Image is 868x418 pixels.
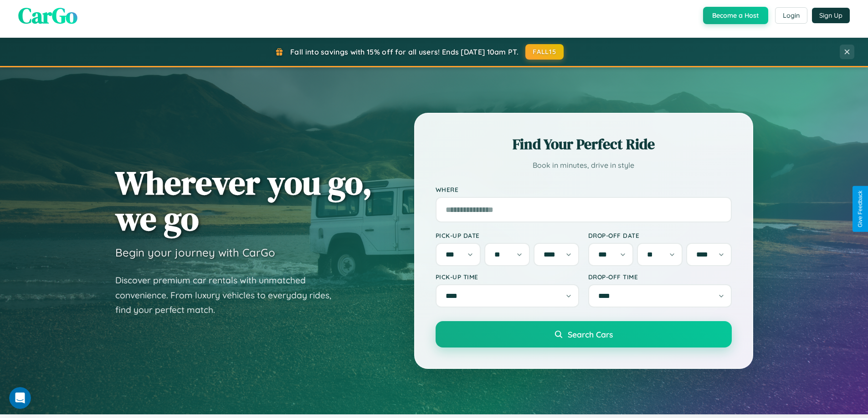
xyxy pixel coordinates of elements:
iframe: Intercom live chat [9,387,31,409]
span: Fall into savings with 15% off for all users! Ends [DATE] 10am PT. [290,47,519,56]
h3: Begin your journey with CarGo [115,246,275,259]
p: Book in minutes, drive in style [436,159,732,172]
button: Sign Up [812,8,850,23]
label: Pick-up Date [436,232,579,239]
button: Search Cars [436,321,732,347]
button: Become a Host [703,7,768,24]
p: Discover premium car rentals with unmatched convenience. From luxury vehicles to everyday rides, ... [115,273,343,317]
button: Login [775,7,807,24]
label: Drop-off Date [588,232,732,239]
label: Drop-off Time [588,273,732,281]
span: CarGo [18,0,77,30]
h2: Find Your Perfect Ride [436,134,732,154]
div: Give Feedback [857,191,863,227]
button: FALL15 [525,44,564,60]
h1: Wherever you go, we go [115,165,372,237]
label: Pick-up Time [436,273,579,281]
label: Where [436,186,732,193]
span: Search Cars [568,329,613,339]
